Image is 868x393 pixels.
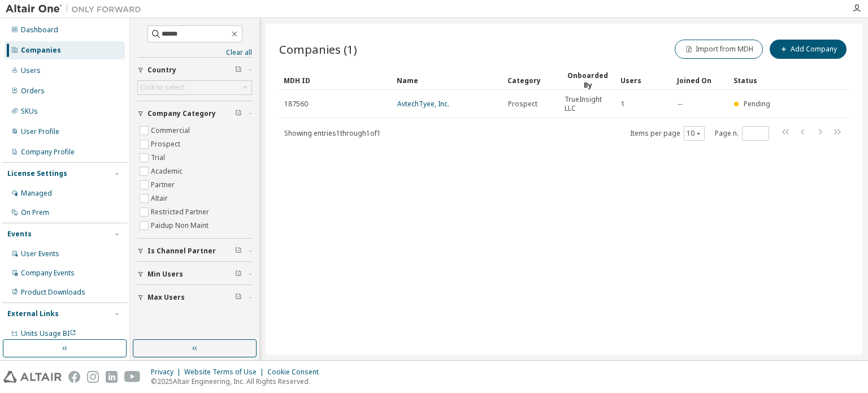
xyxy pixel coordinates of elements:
label: Prospect [151,137,183,151]
div: User Profile [21,127,59,136]
div: External Links [7,309,59,318]
div: Click to select [140,83,184,92]
label: Altair [151,192,170,205]
span: Max Users [147,293,185,302]
span: 1 [621,100,625,109]
span: Is Channel Partner [147,247,216,256]
img: facebook.svg [68,371,80,383]
div: User Events [21,249,59,258]
span: Country [147,66,176,75]
span: Items per page [630,126,705,141]
div: Company Profile [21,148,75,157]
div: Orders [21,87,45,96]
div: Product Downloads [21,288,85,297]
span: Page n. [715,126,769,141]
div: Website Terms of Use [184,368,267,377]
button: Import from MDH [675,40,763,59]
span: Clear filter [235,66,242,75]
div: Name [397,71,498,89]
span: 187560 [284,100,308,109]
div: MDH ID [284,71,388,89]
span: Company Category [147,109,216,118]
label: Partner [151,178,177,192]
button: 10 [687,129,702,138]
div: Joined On [677,71,724,89]
span: Units Usage BI [21,329,76,338]
label: Trial [151,151,167,165]
div: Privacy [151,368,184,377]
div: Managed [21,189,52,198]
p: © 2025 Altair Engineering, Inc. All Rights Reserved. [151,377,325,386]
div: Click to select [138,81,251,94]
div: Users [21,66,41,75]
img: linkedin.svg [106,371,118,383]
button: Is Channel Partner [137,239,252,264]
button: Company Category [137,101,252,126]
label: Restricted Partner [151,205,211,219]
span: Clear filter [235,247,242,256]
div: Cookie Consent [267,368,325,377]
span: Pending [744,99,770,109]
span: Showing entries 1 through 1 of 1 [284,128,381,138]
div: Company Events [21,269,75,278]
button: Min Users [137,262,252,287]
button: Max Users [137,285,252,310]
div: License Settings [7,169,67,178]
span: -- [678,100,682,109]
div: Companies [21,46,61,55]
div: Events [7,230,32,239]
img: youtube.svg [124,371,141,383]
button: Country [137,58,252,83]
a: AvtechTyee, Inc. [397,99,449,109]
div: Onboarded By [564,71,611,90]
span: Clear filter [235,109,242,118]
a: Clear all [137,48,252,57]
img: Altair One [6,3,147,15]
span: Companies (1) [279,41,357,57]
span: Clear filter [235,293,242,302]
img: altair_logo.svg [3,371,62,383]
img: instagram.svg [87,371,99,383]
button: Add Company [770,40,847,59]
div: On Prem [21,208,49,217]
span: Prospect [508,100,537,109]
span: Min Users [147,270,183,279]
label: Commercial [151,124,192,137]
div: Dashboard [21,25,58,34]
span: TrueInsight LLC [565,95,611,113]
label: Paidup Non Maint [151,219,211,232]
label: Academic [151,165,185,178]
div: Category [507,71,555,89]
div: SKUs [21,107,38,116]
div: Users [620,71,668,89]
span: Clear filter [235,270,242,279]
div: Status [734,71,781,89]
